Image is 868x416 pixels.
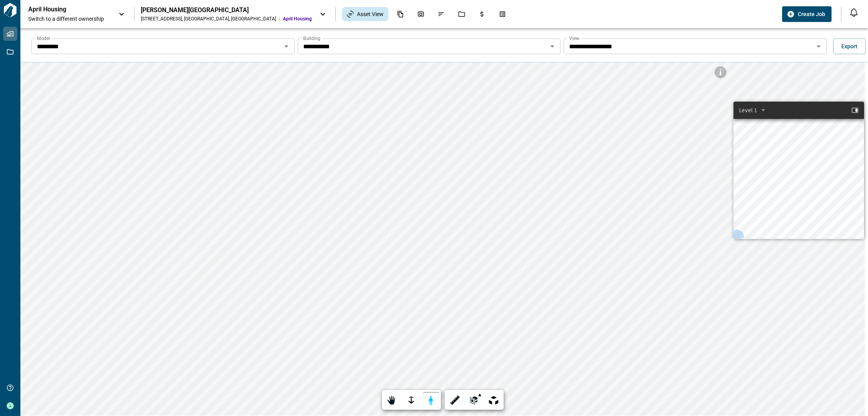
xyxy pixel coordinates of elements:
div: [STREET_ADDRESS] , [GEOGRAPHIC_DATA] , [GEOGRAPHIC_DATA] [141,16,276,22]
label: View [569,35,579,42]
div: Budgets [474,7,490,21]
div: Documents [392,7,409,21]
span: Create Job [798,10,825,18]
button: Open [547,41,558,52]
div: Takeoff Center [494,7,511,21]
div: [PERSON_NAME][GEOGRAPHIC_DATA] [141,6,312,14]
span: Export [841,42,857,50]
button: Export [833,38,866,54]
button: Open [813,41,824,52]
span: Asset View [357,10,384,18]
button: Open notification feed [848,6,860,19]
div: Issues & Info [433,7,449,21]
span: April Housing [283,16,312,22]
span: Switch to a different ownership [28,15,111,23]
label: Model [37,35,50,42]
div: Jobs [453,7,470,21]
button: Open [281,41,292,52]
div: Asset View [342,7,388,21]
p: April Housing [28,5,99,13]
label: Building [303,35,320,42]
div: Level 1 [739,106,757,114]
button: Create Job [782,6,832,22]
div: Photos [413,7,429,21]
